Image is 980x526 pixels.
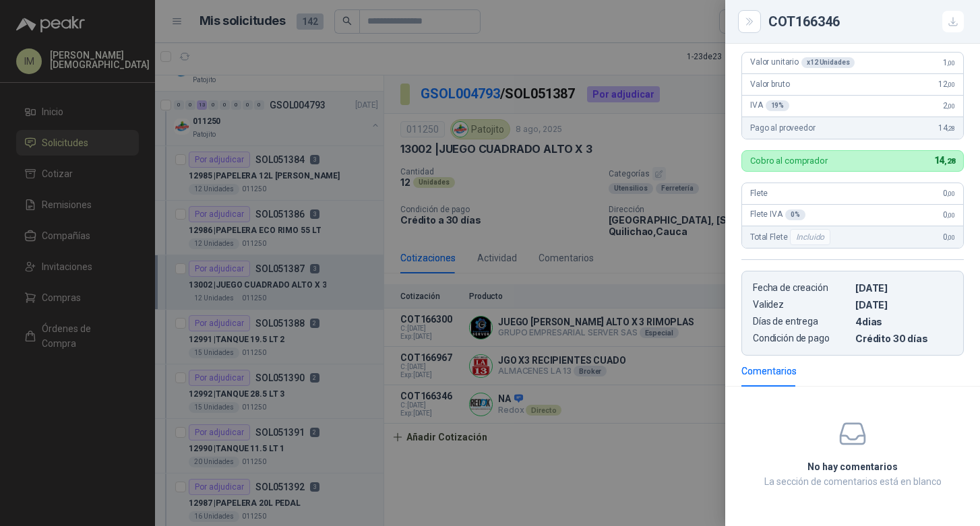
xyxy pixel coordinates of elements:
p: Cobro al comprador [750,156,828,165]
span: 0 [943,210,955,220]
span: 0 [943,189,955,198]
p: Condición de pago [753,333,850,344]
span: ,00 [947,81,955,88]
h2: No hay comentarios [758,459,948,474]
p: Validez [753,299,850,310]
p: Fecha de creación [753,282,850,294]
span: Total Flete [750,229,833,245]
div: x 12 Unidades [801,57,855,68]
p: 4 dias [855,316,952,327]
div: 19 % [766,100,790,111]
p: [DATE] [855,282,952,294]
div: 0 % [785,209,805,220]
p: Crédito 30 días [855,333,952,344]
span: ,00 [947,59,955,67]
span: 12 [938,79,955,89]
span: Pago al proveedor [750,123,816,133]
span: Flete [750,189,768,198]
span: ,00 [947,190,955,197]
p: La sección de comentarios está en blanco [758,474,948,489]
button: Close [741,13,758,30]
span: ,28 [944,157,955,166]
span: 14 [934,155,955,166]
p: Días de entrega [753,316,850,327]
span: ,00 [947,102,955,110]
span: 0 [943,232,955,242]
span: 2 [943,101,955,110]
span: Valor bruto [750,79,789,89]
span: ,28 [947,125,955,132]
span: ,00 [947,234,955,241]
span: 14 [938,123,955,133]
span: Flete IVA [750,209,805,220]
span: ,00 [947,211,955,219]
div: Comentarios [741,364,797,379]
div: Incluido [790,229,830,245]
span: 1 [943,58,955,67]
span: IVA [750,100,789,111]
div: COT166346 [768,11,964,32]
p: [DATE] [855,299,952,310]
span: Valor unitario [750,57,855,68]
